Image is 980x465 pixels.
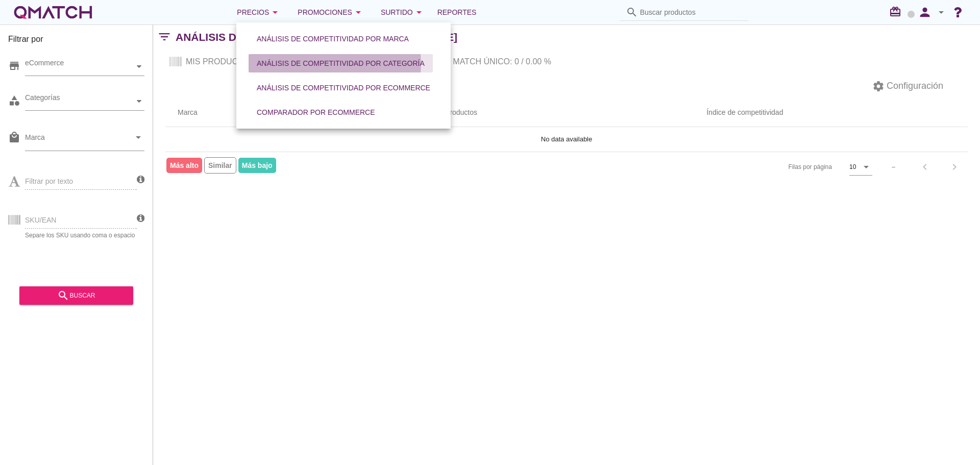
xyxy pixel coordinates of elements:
[289,2,373,22] button: Promociones
[8,33,144,50] h3: Filtrar por
[915,5,935,19] i: person
[244,51,437,76] a: Análisis de competitividad por categoría
[872,80,885,92] i: settings
[257,83,430,93] div: Análisis de competitividad por eCommerce
[249,103,383,121] button: Comparador por eCommerce
[19,286,133,305] button: buscar
[244,27,421,51] a: Análisis de competitividad por marca
[433,99,522,127] th: Productos: Not sorted.
[249,54,433,72] button: Análisis de competitividad por categoría
[437,6,477,18] span: Reportes
[8,131,20,143] i: local_mall
[413,6,425,18] i: arrow_drop_down
[352,6,364,18] i: arrow_drop_down
[28,289,125,302] div: buscar
[269,6,281,18] i: arrow_drop_down
[626,6,638,18] i: search
[166,158,202,173] span: Más alto
[935,6,947,18] i: arrow_drop_down
[889,6,905,18] i: redeem
[165,99,433,127] th: Marca: Not sorted.
[860,161,872,173] i: arrow_drop_down
[849,162,856,172] div: 10
[238,158,276,173] span: Más bajo
[892,162,895,172] div: –
[885,79,943,93] span: Configuración
[257,34,409,44] div: Análisis de competitividad por marca
[237,6,281,18] div: Precios
[373,2,433,22] button: Surtido
[298,6,364,18] div: Promociones
[8,60,20,72] i: store
[244,100,387,125] a: Comparador por eCommerce
[57,289,69,302] i: search
[8,94,20,107] i: category
[132,131,144,143] i: arrow_drop_down
[257,107,375,118] div: Comparador por eCommerce
[165,127,968,152] td: No data available
[244,76,443,100] a: Análisis de competitividad por eCommerce
[257,58,425,69] div: Análisis de competitividad por categoría
[176,29,457,45] h2: Análisis de competitividad por [PERSON_NAME]
[433,2,481,22] a: Reportes
[864,77,951,95] button: Configuración
[249,30,417,48] button: Análisis de competitividad por marca
[640,4,742,20] input: Buscar productos
[204,157,236,174] span: Similar
[687,152,873,182] div: Filas por página
[249,79,438,97] button: Análisis de competitividad por eCommerce
[12,2,94,22] a: white-qmatch-logo
[229,2,289,22] button: Precios
[381,6,425,18] div: Surtido
[522,99,968,127] th: Índice de competitividad: Not sorted.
